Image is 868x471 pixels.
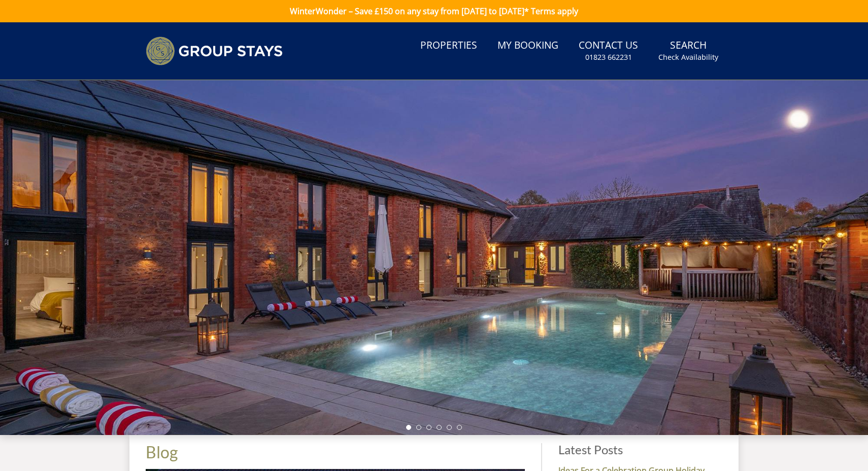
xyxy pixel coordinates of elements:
[493,34,562,57] a: My Booking
[658,52,718,62] small: Check Availability
[146,37,283,65] img: Group Stays
[585,52,632,62] small: 01823 662231
[575,34,642,67] a: Contact Us01823 662231
[558,442,623,457] a: Latest Posts
[416,34,481,57] a: Properties
[654,34,722,67] a: SearchCheck Availability
[146,442,178,462] a: Blog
